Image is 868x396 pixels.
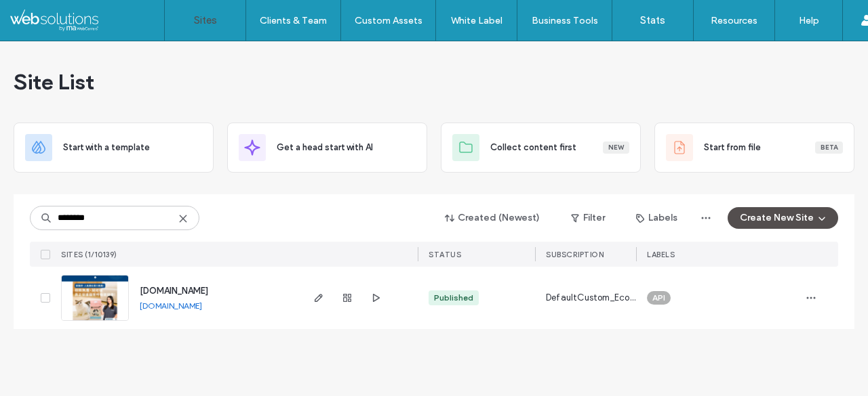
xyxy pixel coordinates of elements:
label: Stats [640,14,665,26]
span: API [652,292,665,304]
span: SUBSCRIPTION [546,250,604,259]
div: New [603,141,629,154]
label: Resources [711,15,757,26]
button: Created (Newest) [433,207,552,229]
label: Sites [194,14,217,26]
div: Published [434,292,473,304]
a: [DOMAIN_NAME] [140,286,208,296]
span: Get a head start with AI [277,141,373,154]
span: Collect content first [490,141,576,154]
span: Start with a template [63,141,150,154]
div: Beta [815,141,843,154]
div: Start with a template [14,123,214,173]
span: Start from file [704,141,761,154]
span: Site List [14,68,94,95]
span: DefaultCustom_Ecom_Basic [546,291,636,305]
span: STATUS [429,250,461,259]
button: Filter [557,207,618,229]
button: Labels [624,207,690,229]
label: Custom Assets [355,15,422,26]
label: White Label [451,15,502,26]
label: Clients & Team [260,15,327,26]
a: [DOMAIN_NAME] [140,301,202,311]
span: SITES (1/10139) [61,250,117,259]
label: Business Tools [532,15,598,26]
div: Get a head start with AI [227,123,427,173]
label: Help [799,15,819,26]
button: Create New Site [728,207,838,229]
span: LABELS [647,250,675,259]
div: Start from fileBeta [654,123,854,173]
div: Collect content firstNew [441,123,641,173]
